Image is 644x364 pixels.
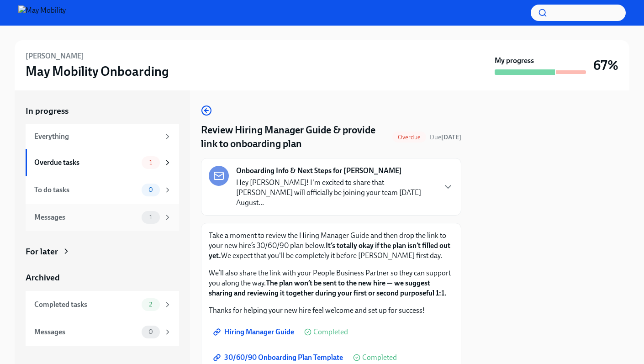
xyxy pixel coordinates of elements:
strong: [DATE] [441,133,461,141]
span: Completed [313,328,348,336]
h4: Review Hiring Manager Guide & provide link to onboarding plan [201,123,389,151]
span: 0 [143,186,158,193]
span: August 8th, 2025 09:00 [430,133,461,142]
span: Hiring Manager Guide [215,327,294,337]
div: Messages [34,212,138,222]
span: Overdue [392,134,426,141]
p: We’ll also share the link with your People Business Partner so they can support you along the way. [209,268,454,298]
span: 30/60/90 Onboarding Plan Template [215,353,343,362]
a: Messages0 [26,318,179,346]
span: Completed [362,354,397,361]
a: For later [26,246,179,258]
div: To do tasks [34,185,138,195]
span: Due [430,133,461,141]
strong: It’s totally okay if the plan isn’t filled out yet. [209,241,450,260]
div: Completed tasks [34,300,138,310]
span: 1 [144,159,158,166]
h3: May Mobility Onboarding [26,63,169,79]
a: Hiring Manager Guide [209,323,301,341]
div: For later [26,246,58,258]
a: In progress [26,105,179,117]
p: Thanks for helping your new hire feel welcome and set up for success! [209,306,454,316]
p: Take a moment to review the Hiring Manager Guide and then drop the link to your new hire’s 30/60/... [209,231,454,261]
a: Archived [26,272,179,284]
span: 0 [143,328,158,335]
strong: Onboarding Info & Next Steps for [PERSON_NAME] [236,166,402,176]
strong: My progress [495,56,534,66]
a: Messages1 [26,204,179,231]
div: Messages [34,327,138,337]
a: Everything [26,124,179,149]
h6: [PERSON_NAME] [26,51,84,61]
strong: The plan won’t be sent to the new hire — we suggest sharing and reviewing it together during your... [209,279,447,297]
a: To do tasks0 [26,176,179,204]
p: Hey [PERSON_NAME]! I'm excited to share that [PERSON_NAME] will officially be joining your team [... [236,178,435,208]
img: May Mobility [18,5,66,20]
a: Completed tasks2 [26,291,179,318]
a: Overdue tasks1 [26,149,179,176]
div: Overdue tasks [34,158,138,168]
span: 1 [144,214,158,221]
span: 2 [143,301,158,308]
h3: 67% [593,57,618,74]
div: Everything [34,132,160,142]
